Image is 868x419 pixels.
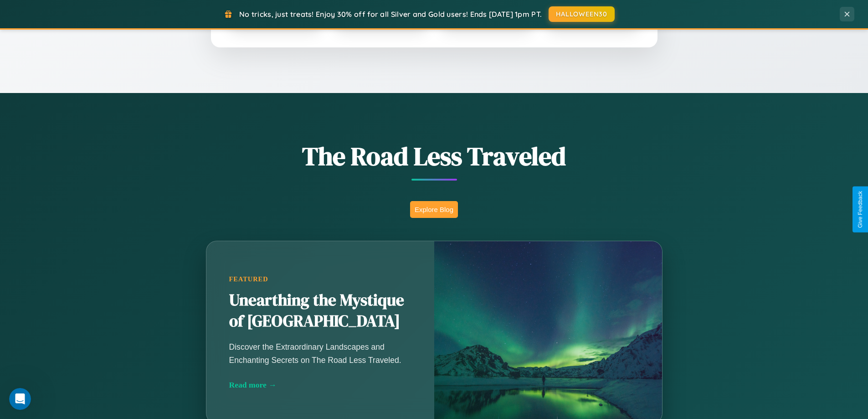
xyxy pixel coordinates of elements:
h1: The Road Less Traveled [161,139,708,174]
div: Read more → [229,380,411,390]
div: Give Feedback [857,191,863,228]
span: No tricks, just treats! Enjoy 30% off for all Silver and Gold users! Ends [DATE] 1pm PT. [239,10,542,19]
iframe: Intercom live chat [9,388,31,410]
div: Featured [229,275,411,283]
p: Discover the Extraordinary Landscapes and Enchanting Secrets on The Road Less Traveled. [229,341,411,366]
button: HALLOWEEN30 [549,6,615,22]
h2: Unearthing the Mystique of [GEOGRAPHIC_DATA] [229,290,411,332]
button: Explore Blog [410,201,458,218]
